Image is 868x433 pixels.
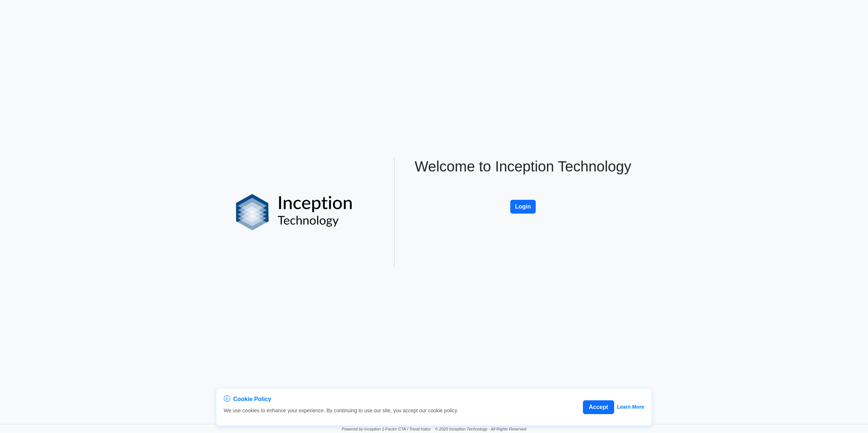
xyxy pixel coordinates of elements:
[233,395,271,404] span: Cookie Policy
[224,407,458,414] p: We use cookies to enhance your experience. By continuing to use our site, you accept our cookie p...
[617,403,644,411] a: Learn More
[407,158,638,175] h1: Welcome to Inception Technology
[510,200,536,214] button: Login
[510,192,536,198] a: Login
[236,194,353,230] img: logo%20black.png
[583,400,614,414] button: Accept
